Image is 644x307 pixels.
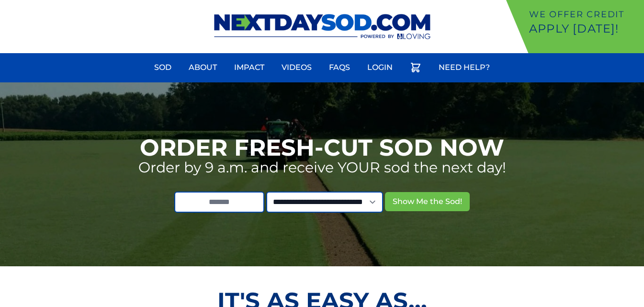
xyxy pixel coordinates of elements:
[385,192,470,211] button: Show Me the Sod!
[323,56,356,79] a: FAQs
[529,21,640,36] p: Apply [DATE]!
[228,56,270,79] a: Impact
[183,56,223,79] a: About
[433,56,496,79] a: Need Help?
[148,56,177,79] a: Sod
[138,159,506,176] p: Order by 9 a.m. and receive YOUR sod the next day!
[276,56,317,79] a: Videos
[529,8,640,21] p: We offer Credit
[362,56,398,79] a: Login
[140,136,504,159] h1: Order Fresh-Cut Sod Now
